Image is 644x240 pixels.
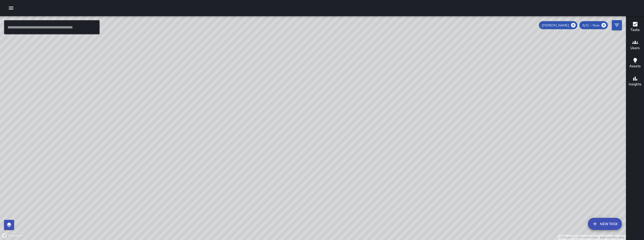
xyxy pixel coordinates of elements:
[579,21,608,29] div: 9/12 — Now
[626,18,644,36] button: Tasks
[626,36,644,54] button: Users
[588,218,622,230] button: New Task
[539,21,577,29] div: [PERSON_NAME]
[579,23,602,27] span: 9/12 — Now
[630,27,640,33] h6: Tasks
[630,45,640,51] h6: Users
[629,63,641,69] h6: Assets
[629,82,641,87] h6: Insights
[626,73,644,91] button: Insights
[539,23,572,27] span: [PERSON_NAME]
[626,54,644,73] button: Assets
[612,20,622,30] button: Filters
